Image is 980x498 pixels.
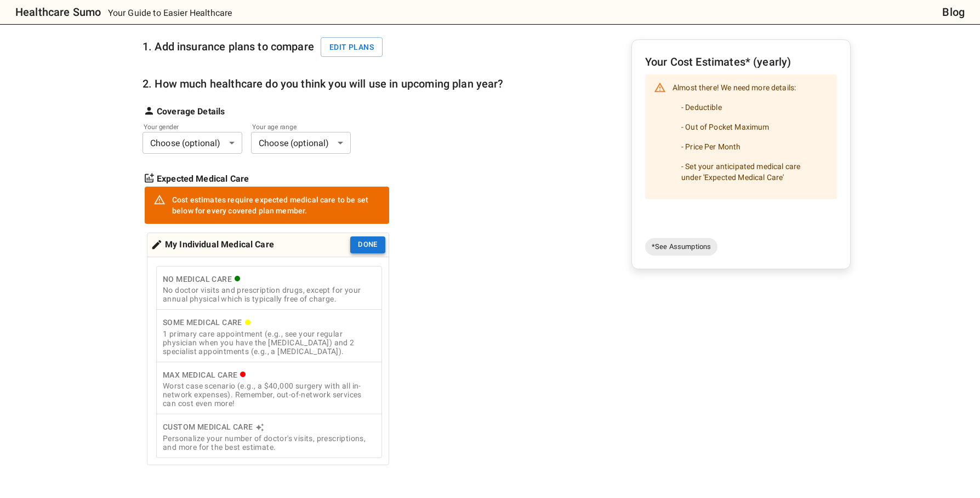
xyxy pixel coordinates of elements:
[350,236,385,253] button: Done
[321,37,383,57] button: Edit plans
[645,238,717,256] a: *See Assumptions
[156,414,382,458] button: Custom Medical CarePersonalize your number of doctor's visits, prescriptions, and more for the be...
[7,3,101,21] a: Healthcare Sumo
[251,132,351,154] div: Choose (optional)
[143,75,504,92] h6: 2. How much healthcare do you think you will use in upcoming plan year?
[15,3,101,21] h6: Healthcare Sumo
[144,122,227,131] label: Your gender
[673,137,828,157] li: - Price Per Month
[157,172,249,186] strong: Expected Medical Care
[143,37,389,57] h6: 1. Add insurance plans to compare
[252,122,335,131] label: Your age range
[163,286,375,303] div: No doctor visits and prescription drugs, except for your annual physical which is typically free ...
[645,241,717,252] span: *See Assumptions
[108,7,232,20] p: Your Guide to Easier Healthcare
[673,97,828,117] li: - Deductible
[157,105,225,118] strong: Coverage Details
[645,53,837,71] h6: Your Cost Estimates* (yearly)
[163,316,375,329] div: Some Medical Care
[673,117,828,137] li: - Out of Pocket Maximum
[156,309,382,362] button: Some Medical Care1 primary care appointment (e.g., see your regular physician when you have the [...
[673,157,828,187] li: - Set your anticipated medical care under 'Expected Medical Care'
[163,368,375,382] div: Max Medical Care
[163,273,375,286] div: No Medical Care
[151,236,274,253] div: My Individual Medical Care
[156,266,382,310] button: No Medical CareNo doctor visits and prescription drugs, except for your annual physical which is ...
[163,434,375,451] div: Personalize your number of doctor's visits, prescriptions, and more for the best estimate.
[163,381,375,408] div: Worst case scenario (e.g., a $40,000 surgery with all in-network expenses). Remember, out-of-netw...
[163,329,375,356] div: 1 primary care appointment (e.g., see your regular physician when you have the [MEDICAL_DATA]) an...
[673,78,828,196] div: Almost there! We need more details:
[942,3,965,21] a: Blog
[143,132,242,154] div: Choose (optional)
[172,190,380,221] div: Cost estimates require expected medical care to be set below for every covered plan member.
[163,420,375,434] div: Custom Medical Care
[156,362,382,415] button: Max Medical CareWorst case scenario (e.g., a $40,000 surgery with all in-network expenses). Remem...
[156,266,382,458] div: cost type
